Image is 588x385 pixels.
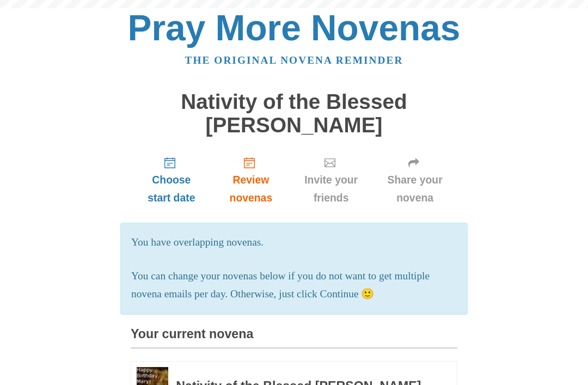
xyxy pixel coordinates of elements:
[128,8,461,48] a: Pray More Novenas
[223,171,279,207] span: Review novenas
[185,54,403,66] a: The original novena reminder
[301,171,362,207] span: Invite your friends
[131,234,457,252] p: You have overlapping novenas.
[372,148,457,212] a: Share your novena
[131,267,457,303] p: You can change your novenas below if you do not want to get multiple novena emails per day. Other...
[131,327,457,349] h3: Your current novena
[131,90,457,137] h1: Nativity of the Blessed [PERSON_NAME]
[212,148,290,212] a: Review novenas
[131,148,212,212] a: Choose start date
[142,171,201,207] span: Choose start date
[290,148,372,212] a: Invite your friends
[383,171,446,207] span: Share your novena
